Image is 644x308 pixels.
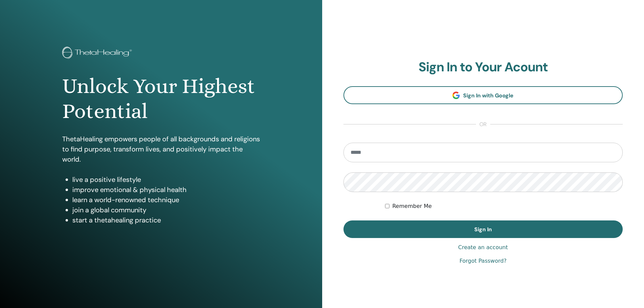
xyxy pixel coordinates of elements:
li: learn a world-renowned technique [72,195,260,205]
button: Sign In [343,220,623,238]
a: Create an account [458,243,508,252]
li: start a thetahealing practice [72,215,260,225]
span: Sign In with Google [463,92,514,99]
label: Remember Me [392,202,432,210]
h1: Unlock Your Highest Potential [62,74,260,124]
p: ThetaHealing empowers people of all backgrounds and religions to find purpose, transform lives, a... [62,134,260,164]
li: join a global community [72,205,260,215]
li: improve emotional & physical health [72,185,260,195]
a: Forgot Password? [459,257,506,265]
span: Sign In [474,226,492,233]
a: Sign In with Google [343,86,623,104]
div: Keep me authenticated indefinitely or until I manually logout [385,202,623,210]
span: or [476,120,490,128]
li: live a positive lifestyle [72,174,260,185]
h2: Sign In to Your Acount [343,60,623,75]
